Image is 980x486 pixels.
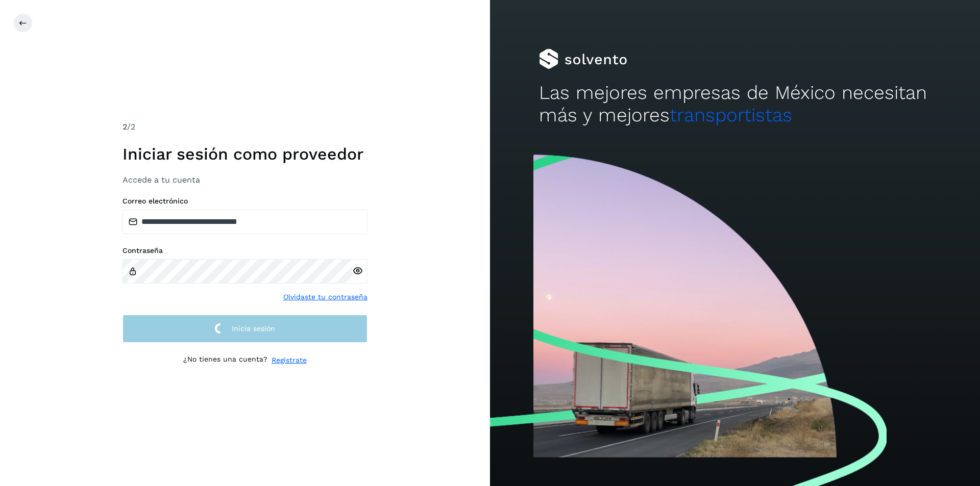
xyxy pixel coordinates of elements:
h1: Iniciar sesión como proveedor [122,144,367,164]
a: Olvidaste tu contraseña [283,292,367,302]
p: ¿No tienes una cuenta? [183,355,267,366]
span: 2 [122,122,127,132]
div: /2 [122,121,367,133]
h3: Accede a tu cuenta [122,175,367,185]
span: Inicia sesión [232,325,275,332]
button: Inicia sesión [122,315,367,343]
a: Regístrate [272,355,307,366]
h2: Las mejores empresas de México necesitan más y mejores [539,82,931,127]
label: Contraseña [122,246,367,255]
span: transportistas [670,104,792,126]
label: Correo electrónico [122,197,367,206]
